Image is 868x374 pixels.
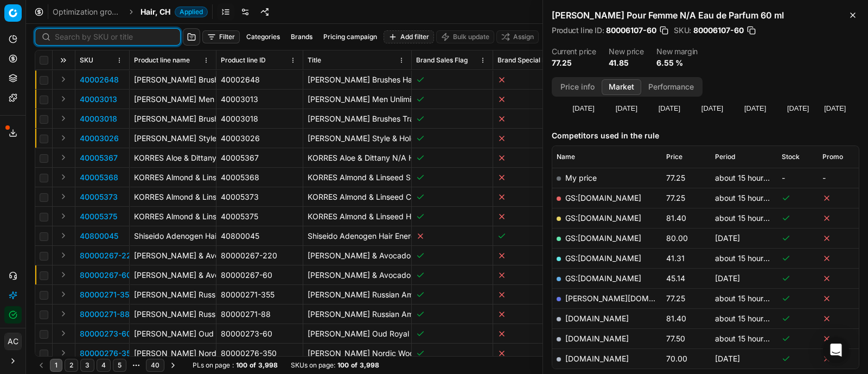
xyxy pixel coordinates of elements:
button: Expand [57,249,70,262]
div: [PERSON_NAME] Oud Royal Forever Shine Haarshampoo 60 ml [134,328,212,339]
button: 80000271-355 [80,289,133,300]
div: 80000276-350 [221,348,298,359]
p: [PERSON_NAME] Nordic Wood Hair & Body Haarshampoo 350 ml [308,348,407,359]
span: 45.14 [666,274,685,283]
button: Pricing campaign [319,30,381,43]
button: 80000273-60 [80,328,131,339]
p: KORRES Almond & Linseed Shampoo für trockenes und strapaziertes Haar Haarshampoo 250 ml [308,172,407,183]
button: 3 [80,359,94,372]
a: GS:[DOMAIN_NAME] [565,193,641,202]
strong: of [351,361,358,370]
span: Title [308,56,321,65]
button: 40005368 [80,172,118,183]
div: [PERSON_NAME] & Avocado Volumizing & Clarifying Haarshampoo 60 ml [134,270,212,281]
button: 40003013 [80,94,117,105]
button: 2 [65,359,78,372]
div: 40005368 [221,172,298,183]
button: Filter [202,30,240,43]
div: [PERSON_NAME] & Avocado Volumizing & Clarifying Haarshampoo 220 ml [134,250,212,261]
p: 40003026 [80,133,119,144]
a: GS:[DOMAIN_NAME] [565,274,641,283]
span: Brand Sales Flag [416,56,468,65]
strong: 3,998 [258,361,278,370]
strong: 100 [337,361,349,370]
button: Expand [57,346,70,359]
button: 1 [50,359,62,372]
p: [PERSON_NAME] Men Unlimited Strengthening Shampoo Haarshampoo 200 ml [308,94,407,105]
text: [DATE] [616,104,637,112]
button: Bulk update [436,30,494,43]
a: GS:[DOMAIN_NAME] [565,233,641,243]
dt: New price [609,48,643,55]
div: [PERSON_NAME] Style & Hold Design Styling Haargel 100 ml [134,133,212,144]
p: 40003018 [80,113,117,124]
span: about 15 hours ago [715,173,783,182]
span: PLs on page [193,361,230,370]
div: 40005373 [221,192,298,202]
div: 80000271-88 [221,309,298,320]
div: 40005367 [221,153,298,163]
button: Performance [641,79,701,95]
div: [PERSON_NAME] Brushes Hair & Scalp Paddlebürste 1 Stk [134,74,212,85]
span: [DATE] [715,274,740,283]
button: 80000271-88 [80,309,130,320]
a: GS:[DOMAIN_NAME] [565,253,641,263]
button: 80000267-60 [80,270,131,281]
span: Promo [822,153,843,161]
span: Product line name [134,56,190,65]
button: Market [602,79,641,95]
span: Period [715,153,735,161]
a: Optimization groups [53,7,122,17]
div: KORRES Almond & Linseed Haarmaske für trockenes und strapaziertes Haar Haarmaske 125 ml [134,211,212,222]
button: Go to next page [167,359,180,372]
text: [DATE] [701,104,723,112]
span: Price [666,153,682,161]
button: Categories [242,30,284,43]
div: 40003018 [221,113,298,124]
span: AC [5,333,21,350]
strong: 100 [236,361,247,370]
p: [PERSON_NAME] & Avocado Volumizing & Clarifying Haarshampoo 220 ml [308,250,407,261]
span: [DATE] [715,233,740,243]
text: [DATE] [787,104,809,112]
p: KORRES Almond & Linseed Haarmaske für trockenes und strapaziertes Haar Haarmaske 125 ml [308,211,407,222]
button: Expand [57,327,70,340]
span: Applied [175,7,208,17]
strong: 3,998 [360,361,379,370]
span: 70.00 [666,354,687,363]
button: Expand [57,151,70,164]
span: about 15 hours ago [715,193,783,202]
button: 4 [97,359,111,372]
input: Search by SKU or title [55,31,174,42]
td: - [777,168,818,188]
span: 81.40 [666,314,686,323]
button: 40005367 [80,153,118,163]
span: 77.25 [666,173,685,182]
button: Expand [57,170,70,183]
p: [PERSON_NAME] Style & Hold Design Styling Haargel 100 ml [308,133,407,144]
div: : [193,361,278,370]
span: about 15 hours ago [715,253,783,263]
div: Shiseido Adenogen Hair Energizing Shampoo Haarshampoo 220 ml [134,231,212,242]
span: 41.31 [666,253,685,263]
p: 40002648 [80,74,119,85]
p: 40005375 [80,211,117,222]
div: [PERSON_NAME] Russian Amber Imperial N/A Haarshampoo 88 ml [134,309,212,320]
span: SKU : [674,27,691,34]
button: Expand [57,73,70,86]
button: Expand [57,229,70,242]
span: 77.25 [666,193,685,202]
p: KORRES Aloe & Dittany N/A Haarshampoo 250 ml [308,153,407,163]
div: 80000271-355 [221,289,298,300]
nav: breadcrumb [53,7,208,17]
div: KORRES Aloe & Dittany N/A Haarshampoo 250 ml [134,153,212,163]
dt: Current price [552,48,596,55]
span: Product line ID [221,56,266,65]
span: 77.25 [666,294,685,303]
span: Hair, CHApplied [141,7,208,17]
